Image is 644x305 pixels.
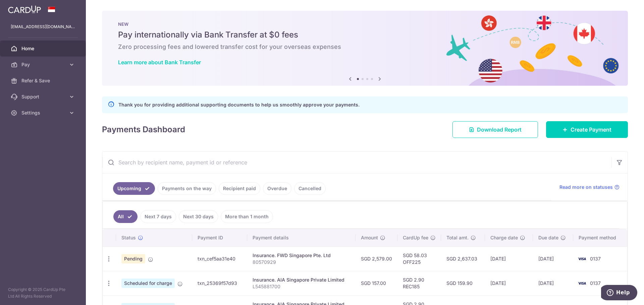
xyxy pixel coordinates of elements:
td: [DATE] [485,246,533,271]
td: [DATE] [533,271,573,295]
a: All [113,210,138,223]
th: Payment ID [192,229,247,246]
p: 80570929 [253,259,350,265]
td: txn_cef5aa31e40 [192,246,247,271]
span: Download Report [477,126,522,134]
a: Learn more about Bank Transfer [118,59,201,66]
a: Next 30 days [179,210,218,223]
span: CardUp fee [403,234,428,241]
h6: Zero processing fees and lowered transfer cost for your overseas expenses [118,43,612,51]
span: 0137 [590,256,601,261]
td: txn_25369f57d93 [192,271,247,295]
a: Next 7 days [140,210,176,223]
a: Create Payment [546,121,628,138]
span: Read more on statuses [559,184,613,190]
span: Create Payment [571,126,611,134]
td: SGD 157.00 [356,271,397,295]
span: Status [121,234,136,241]
div: Insurance. AIA Singapore Private Limited [253,277,350,283]
p: NEW [118,21,612,27]
span: Charge date [490,234,518,241]
a: Download Report [452,121,538,138]
span: Support [21,93,66,100]
h5: Pay internationally via Bank Transfer at $0 fees [118,29,612,40]
span: 0137 [590,280,601,286]
td: SGD 2.90 REC185 [397,271,441,295]
th: Payment details [247,229,356,246]
img: Bank Card [575,279,589,287]
th: Payment method [573,229,627,246]
img: Bank transfer banner [102,11,628,86]
td: SGD 2,637.03 [441,246,485,271]
a: Overdue [263,182,291,195]
p: [EMAIL_ADDRESS][DOMAIN_NAME] [11,23,75,30]
span: Total amt. [446,234,469,241]
input: Search by recipient name, payment id or reference [102,152,611,173]
iframe: Opens a widget where you can find more information [601,285,637,302]
span: Pay [21,61,66,68]
a: Read more on statuses [559,184,620,190]
img: CardUp [8,5,41,13]
span: Amount [361,234,378,241]
td: [DATE] [485,271,533,295]
span: Due date [538,234,558,241]
span: Home [21,45,66,52]
a: Payments on the way [158,182,216,195]
td: SGD 2,579.00 [356,246,397,271]
a: Upcoming [113,182,155,195]
span: Refer & Save [21,77,66,84]
p: Thank you for providing additional supporting documents to help us smoothly approve your payments. [118,101,360,109]
td: [DATE] [533,246,573,271]
img: Bank Card [575,255,589,263]
p: L545881700 [253,283,350,290]
a: Recipient paid [219,182,260,195]
div: Insurance. FWD Singapore Pte. Ltd [253,252,350,259]
h4: Payments Dashboard [102,124,185,136]
span: Scheduled for charge [121,279,175,288]
a: More than 1 month [221,210,273,223]
span: Pending [121,254,145,263]
span: Settings [21,109,66,116]
td: SGD 159.90 [441,271,485,295]
td: SGD 58.03 OFF225 [397,246,441,271]
a: Cancelled [294,182,326,195]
